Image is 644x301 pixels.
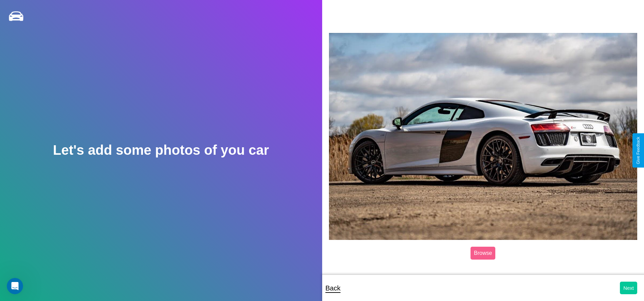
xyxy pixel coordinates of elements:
img: posted [329,33,638,240]
h2: Let's add some photos of you car [53,143,269,158]
iframe: Intercom live chat [7,278,23,294]
p: Back [326,282,341,294]
button: Next [620,282,637,294]
label: Browse [471,247,495,260]
div: Give Feedback [636,137,641,164]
